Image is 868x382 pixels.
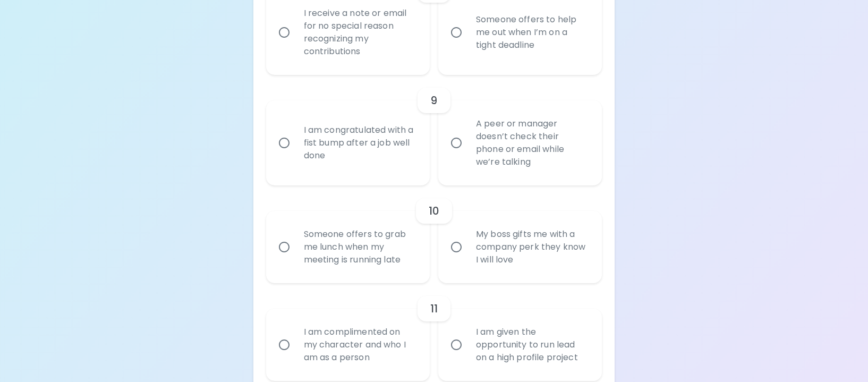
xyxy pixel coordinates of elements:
h6: 9 [430,92,437,109]
h6: 10 [429,202,439,219]
div: A peer or manager doesn’t check their phone or email while we’re talking [467,105,596,181]
div: I am complimented on my character and who I am as a person [295,313,424,377]
div: choice-group-check [266,185,602,283]
div: choice-group-check [266,75,602,185]
div: My boss gifts me with a company perk they know I will love [467,215,596,279]
div: choice-group-check [266,283,602,381]
div: Someone offers to help me out when I’m on a tight deadline [467,1,596,64]
div: I am congratulated with a fist bump after a job well done [295,111,424,175]
div: Someone offers to grab me lunch when my meeting is running late [295,215,424,279]
div: I am given the opportunity to run lead on a high profile project [467,313,596,377]
h6: 11 [430,300,438,317]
